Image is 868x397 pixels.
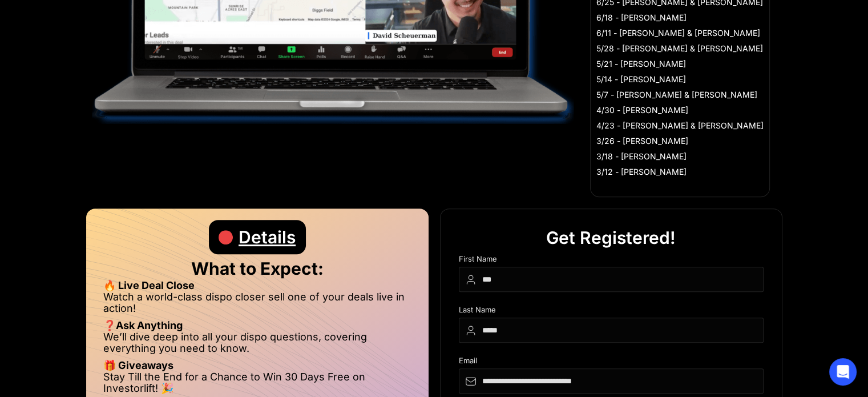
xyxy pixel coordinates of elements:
[191,258,324,279] strong: What to Expect:
[459,306,764,318] div: Last Name
[459,255,764,267] div: First Name
[103,291,411,320] li: Watch a world-class dispo closer sell one of your deals live in action!
[103,319,183,331] strong: ❓Ask Anything
[459,356,764,368] div: Email
[103,279,195,291] strong: 🔥 Live Deal Close
[546,220,676,255] div: Get Registered!
[103,371,411,394] li: Stay Till the End for a Chance to Win 30 Days Free on Investorlift! 🎉
[103,359,173,371] strong: 🎁 Giveaways
[829,358,857,386] div: Open Intercom Messenger
[103,331,411,360] li: We’ll dive deep into all your dispo questions, covering everything you need to know.
[239,220,296,254] div: Details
